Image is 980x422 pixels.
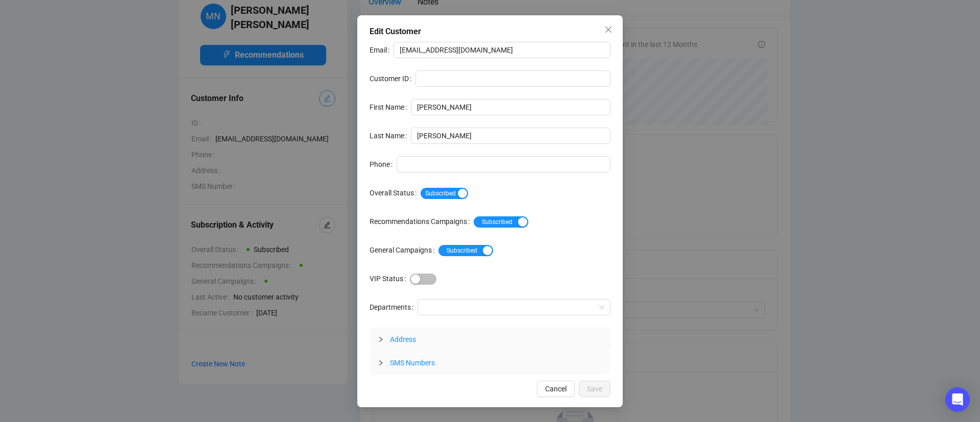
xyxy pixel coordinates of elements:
[370,128,411,144] label: Last Name
[370,351,610,375] div: SMS Numbers
[604,26,612,34] span: close
[421,187,468,198] button: Overall Status
[537,381,575,397] button: Cancel
[545,383,567,394] span: Cancel
[390,359,435,367] span: SMS Numbers
[370,270,410,287] label: VIP Status
[411,128,610,144] input: Last Name
[370,242,438,258] label: General Campaigns
[378,336,384,342] span: collapsed
[370,42,394,58] label: Email
[370,328,610,351] div: Address
[438,244,493,256] button: General Campaigns
[370,99,411,115] label: First Name
[390,335,416,343] span: Address
[370,299,418,315] label: Departments
[411,99,610,115] input: First Name
[600,21,617,38] button: Close
[370,70,415,87] label: Customer ID
[579,381,610,397] button: Save
[394,42,610,58] input: Email
[415,70,610,87] input: Customer ID
[397,156,610,172] input: Phone
[474,216,528,227] button: Recommendations Campaigns
[945,387,970,412] div: Open Intercom Messenger
[410,273,436,284] button: VIP Status
[370,26,610,38] div: Edit Customer
[370,156,397,172] label: Phone
[378,360,384,366] span: collapsed
[370,213,474,230] label: Recommendations Campaigns
[370,185,421,201] label: Overall Status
